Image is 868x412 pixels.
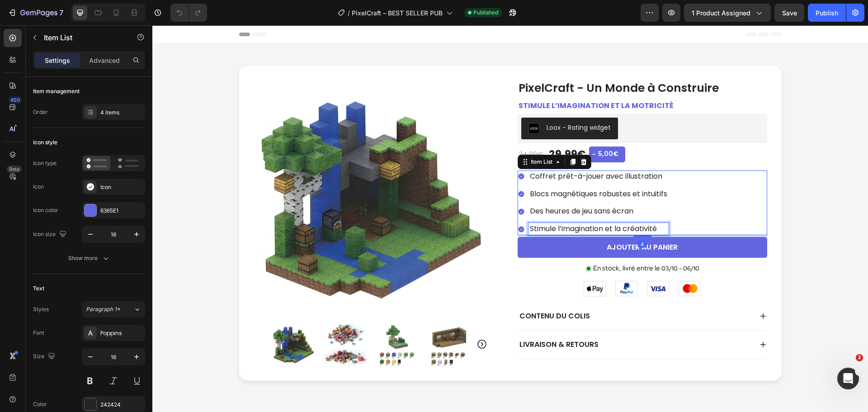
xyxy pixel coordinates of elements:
button: Carousel Next Arrow [324,313,335,324]
img: Refuge en bois PixelCraft blocs magnétiques maison pixelisée [274,297,318,341]
div: - [439,123,445,135]
span: PixelCraft – BEST SELLER PUB [352,8,443,18]
p: Settings [45,56,70,65]
div: Rich Text Editor. Editing area: main [376,198,516,210]
span: 03/10 - 06/10 [509,239,547,247]
button: Publish [808,4,846,22]
div: 4 items [100,109,143,117]
img: gempages_540760733336470577-55749797-c9cd-48dc-a521-05ef34bae47f.webp [463,256,486,271]
div: Font [33,329,44,337]
p: Stimule l’imagination et la créativité [377,199,515,208]
button: Loox - Rating widget [369,92,466,114]
span: En stock, livré entre le [441,239,508,247]
img: PixelCraft arbre en blocs magnétiques jouet éducatif [223,297,267,341]
div: Beta [7,166,22,173]
div: Item List [377,133,402,141]
img: gempages_540760733336470577-fd0b6063-4e4a-47e2-911a-88ff8fbcfe8c.webp [495,256,517,271]
div: 450 [9,96,22,104]
div: 5,00€ [445,123,467,134]
span: Save [782,9,797,17]
p: Item List [44,32,121,43]
div: 242424 [100,401,143,409]
button: 7 [4,4,67,22]
button: Ajouter au panier [365,212,615,232]
p: Blocs magnétiques robustes et intuitifs [377,164,515,174]
h1: PixelCraft - Un Monde à Construire [365,55,615,71]
div: Size [33,350,57,363]
div: Icon type [33,159,57,167]
img: gempages_540760733336470577-a6a0a6c4-f3bf-459d-abef-5f7830adadf3.webp [431,256,454,271]
span: 2 [856,354,863,361]
div: Icon size [33,228,68,241]
div: Styles [33,305,49,313]
div: 29,99€ [396,120,434,138]
div: Icon [100,183,143,191]
span: / [348,8,350,18]
button: Paragraph 1* [82,301,145,317]
button: Show more [33,250,145,266]
span: 1 product assigned [692,8,750,18]
div: Icon [33,183,44,191]
div: Loox - Rating widget [394,98,458,107]
div: Order [33,108,48,116]
span: Paragraph 1* [86,305,120,313]
div: Icon style [33,138,57,147]
img: Blocs magnétiques PixelCraft pièces variées pour construction créative [171,297,215,341]
div: Item management [33,87,80,95]
div: Ajouter au panier [454,217,525,227]
div: Text [33,284,44,293]
p: Coffret prêt-à-jouer avec illustration [377,147,515,156]
div: Rich Text Editor. Editing area: main [376,145,516,157]
p: Des heures de jeu sans écran [377,181,515,191]
div: 4 [486,215,495,223]
button: 1 product assigned [684,4,771,22]
div: Undo/Redo [170,4,207,22]
div: Show more [68,254,110,263]
div: Rich Text Editor. Editing area: main [376,180,516,192]
div: 34,99€ [365,123,392,136]
p: Contenu du colis [367,285,438,296]
p: 7 [59,7,63,18]
div: Rich Text Editor. Editing area: main [376,163,516,175]
div: Poppins [100,329,143,337]
iframe: Design area [152,25,868,412]
iframe: Intercom live chat [837,368,859,389]
p: Livraison & Retours [367,314,446,325]
p: Advanced [89,56,120,65]
strong: Stimule l’imagination et la motricité [366,75,521,85]
img: gempages_540760733336470577-0d6b4444-3c83-4f43-bce1-92236d8be3dc.webp [526,256,549,271]
div: Color [33,400,47,408]
div: Publish [816,8,838,18]
div: 6365E1 [100,207,143,215]
img: loox.png [376,98,387,109]
span: Published [473,9,498,17]
button: Save [774,4,804,22]
div: Icon color [33,206,58,214]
